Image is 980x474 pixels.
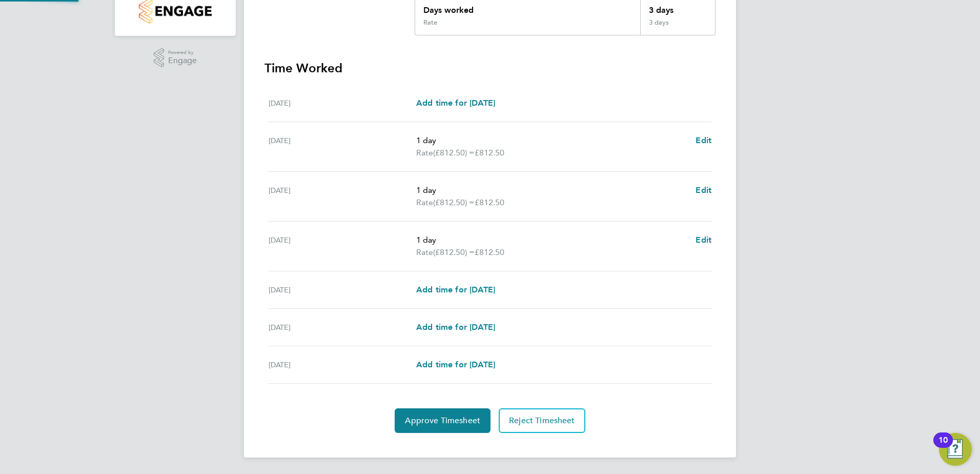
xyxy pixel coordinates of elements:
[433,247,475,257] span: (£812.50) =
[696,134,711,147] a: Edit
[269,234,416,259] div: [DATE]
[423,18,437,27] div: Rate
[416,321,495,333] a: Add time for [DATE]
[416,285,495,294] span: Add time for [DATE]
[269,359,416,371] div: [DATE]
[939,433,972,466] button: Open Resource Center, 10 new notifications
[405,416,480,426] span: Approve Timesheet
[269,321,416,333] div: [DATE]
[416,359,495,371] a: Add time for [DATE]
[696,235,711,245] span: Edit
[696,185,711,195] span: Edit
[264,60,716,76] h3: Time Worked
[416,284,495,296] a: Add time for [DATE]
[269,284,416,296] div: [DATE]
[416,97,495,109] a: Add time for [DATE]
[416,98,495,108] span: Add time for [DATE]
[475,148,504,157] span: £812.50
[696,184,711,196] a: Edit
[475,247,504,257] span: £812.50
[696,135,711,145] span: Edit
[433,148,475,157] span: (£812.50) =
[168,48,197,57] span: Powered by
[416,360,495,369] span: Add time for [DATE]
[416,134,687,147] p: 1 day
[416,196,433,209] span: Rate
[696,234,711,246] a: Edit
[269,184,416,209] div: [DATE]
[269,134,416,159] div: [DATE]
[168,56,197,65] span: Engage
[416,322,495,332] span: Add time for [DATE]
[416,184,687,196] p: 1 day
[154,48,197,68] a: Powered byEngage
[640,18,715,35] div: 3 days
[416,147,433,159] span: Rate
[416,246,433,259] span: Rate
[416,234,687,246] p: 1 day
[433,197,475,207] span: (£812.50) =
[938,440,948,453] div: 10
[395,408,491,433] button: Approve Timesheet
[475,197,504,207] span: £812.50
[269,97,416,109] div: [DATE]
[499,408,585,433] button: Reject Timesheet
[509,416,575,426] span: Reject Timesheet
